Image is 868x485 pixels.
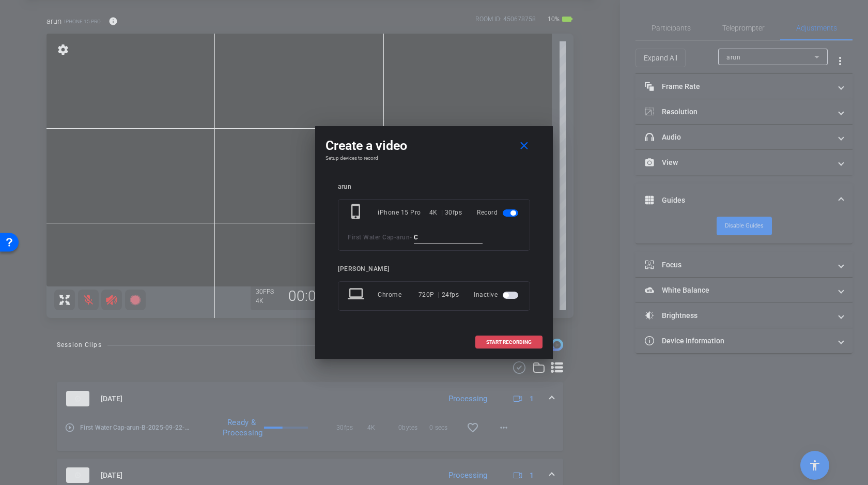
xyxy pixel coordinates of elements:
div: Record [477,203,520,222]
div: Create a video [326,137,542,155]
span: arun [396,234,410,241]
div: Inactive [474,285,520,304]
h4: Setup devices to record [326,155,542,161]
mat-icon: close [518,140,531,153]
span: - [410,234,412,241]
div: 4K | 30fps [429,203,462,222]
mat-icon: laptop [348,285,366,304]
div: Chrome [378,285,419,304]
span: - [394,234,397,241]
mat-icon: phone_iphone [348,203,366,222]
span: START RECORDING [486,340,532,345]
div: arun [338,183,530,191]
button: START RECORDING [475,336,542,348]
span: First Water Cap [348,234,394,241]
input: ENTER HERE [414,231,483,244]
div: 720P | 24fps [419,285,459,304]
div: iPhone 15 Pro [378,203,429,222]
div: [PERSON_NAME] [338,265,530,273]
